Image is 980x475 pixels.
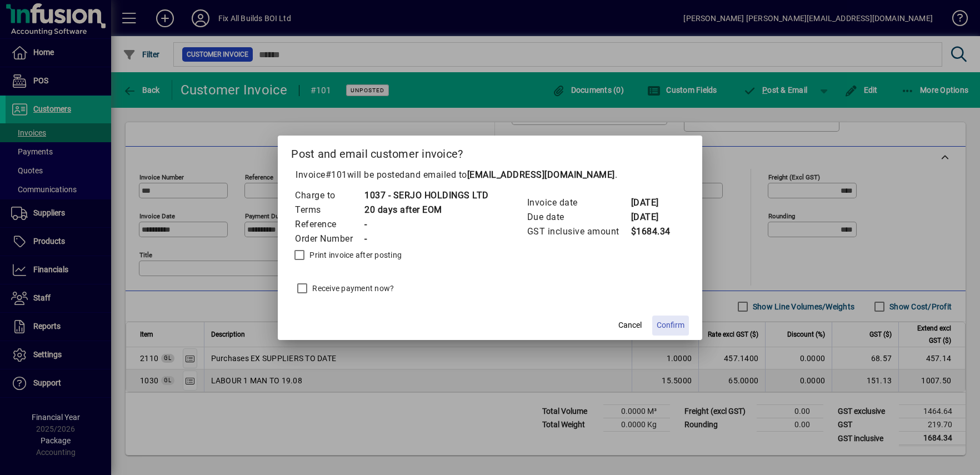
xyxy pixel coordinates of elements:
p: Invoice will be posted . [291,168,689,182]
span: Confirm [657,319,684,331]
td: [DATE] [631,210,675,224]
span: Cancel [618,319,642,331]
td: Terms [294,203,364,217]
td: Order Number [294,232,364,246]
td: Charge to [294,188,364,203]
td: $1684.34 [631,224,675,239]
td: GST inclusive amount [527,224,631,239]
label: Receive payment now? [310,283,394,294]
td: Reference [294,217,364,232]
td: Invoice date [527,196,631,210]
td: [DATE] [631,196,675,210]
td: - [364,232,489,246]
b: [EMAIL_ADDRESS][DOMAIN_NAME] [467,169,615,180]
td: 1037 - SERJO HOLDINGS LTD [364,188,489,203]
span: #101 [326,169,347,180]
button: Confirm [652,316,689,336]
button: Cancel [612,316,648,336]
td: Due date [527,210,631,224]
label: Print invoice after posting [307,249,402,261]
span: and emailed to [405,169,615,180]
td: - [364,217,489,232]
h2: Post and email customer invoice? [278,136,702,168]
td: 20 days after EOM [364,203,489,217]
